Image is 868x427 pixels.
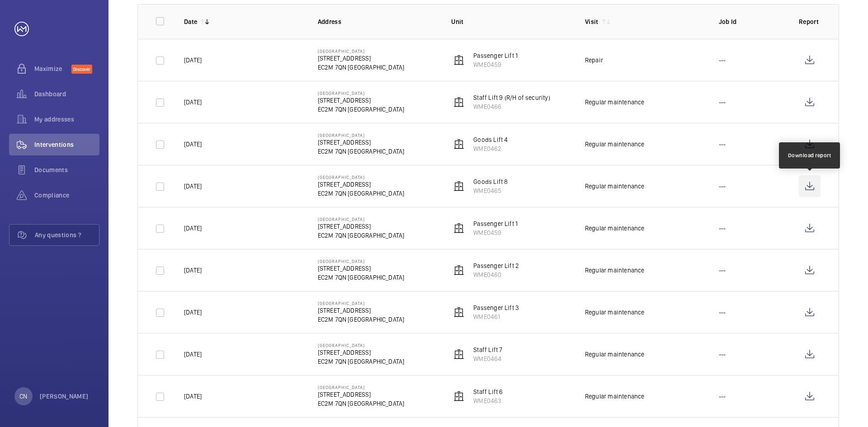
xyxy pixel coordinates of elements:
[318,258,405,264] p: [GEOGRAPHIC_DATA]
[788,151,831,160] div: Download report
[473,261,519,270] p: Passenger Lift 2
[473,186,508,195] p: WME0465
[318,385,405,390] p: [GEOGRAPHIC_DATA]
[585,350,644,359] div: Regular maintenance
[799,17,821,26] p: Report
[318,90,405,96] p: [GEOGRAPHIC_DATA]
[318,390,405,399] p: [STREET_ADDRESS]
[585,392,644,401] div: Regular maintenance
[318,48,405,54] p: [GEOGRAPHIC_DATA]
[318,105,405,114] p: EC2M 7QN [GEOGRAPHIC_DATA]
[719,392,726,401] p: ---
[184,266,202,275] p: [DATE]
[34,165,99,174] span: Documents
[453,223,464,234] img: elevator.svg
[184,98,202,107] p: [DATE]
[473,345,502,354] p: Staff Lift 7
[473,177,508,186] p: Goods Lift 8
[473,270,519,279] p: WME0460
[473,387,503,396] p: Staff Lift 6
[318,357,405,366] p: EC2M 7QN [GEOGRAPHIC_DATA]
[473,354,502,363] p: WME0464
[473,219,518,228] p: Passenger Lift 1
[318,348,405,357] p: [STREET_ADDRESS]
[184,392,202,401] p: [DATE]
[318,231,405,240] p: EC2M 7QN [GEOGRAPHIC_DATA]
[473,228,518,237] p: WME0459
[453,391,464,402] img: elevator.svg
[318,17,437,26] p: Address
[318,222,405,231] p: [STREET_ADDRESS]
[318,216,405,222] p: [GEOGRAPHIC_DATA]
[34,140,99,149] span: Interventions
[318,306,405,315] p: [STREET_ADDRESS]
[453,55,464,66] img: elevator.svg
[719,308,726,317] p: ---
[184,17,197,26] p: Date
[451,17,571,26] p: Unit
[453,349,464,360] img: elevator.svg
[318,300,405,306] p: [GEOGRAPHIC_DATA]
[719,350,726,359] p: ---
[318,138,405,147] p: [STREET_ADDRESS]
[318,96,405,105] p: [STREET_ADDRESS]
[318,273,405,282] p: EC2M 7QN [GEOGRAPHIC_DATA]
[719,56,726,65] p: ---
[453,181,464,192] img: elevator.svg
[473,51,518,60] p: Passenger Lift 1
[453,97,464,108] img: elevator.svg
[719,140,726,149] p: ---
[35,230,99,239] span: Any questions ?
[184,56,202,65] p: [DATE]
[585,17,599,26] p: Visit
[585,140,644,149] div: Regular maintenance
[184,350,202,359] p: [DATE]
[318,343,405,348] p: [GEOGRAPHIC_DATA]
[473,303,519,312] p: Passenger Lift 3
[184,140,202,149] p: [DATE]
[184,224,202,233] p: [DATE]
[318,54,405,63] p: [STREET_ADDRESS]
[719,98,726,107] p: ---
[318,180,405,189] p: [STREET_ADDRESS]
[71,65,92,74] span: Discover
[318,63,405,72] p: EC2M 7QN [GEOGRAPHIC_DATA]
[318,189,405,198] p: EC2M 7QN [GEOGRAPHIC_DATA]
[585,182,644,191] div: Regular maintenance
[719,182,726,191] p: ---
[453,307,464,318] img: elevator.svg
[318,399,405,408] p: EC2M 7QN [GEOGRAPHIC_DATA]
[473,93,550,102] p: Staff Lift 9 (R/H of security)
[473,144,508,153] p: WME0462
[318,132,405,138] p: [GEOGRAPHIC_DATA]
[318,315,405,324] p: EC2M 7QN [GEOGRAPHIC_DATA]
[19,392,27,401] p: CN
[585,56,603,65] div: Repair
[34,115,99,124] span: My addresses
[719,17,784,26] p: Job Id
[585,98,644,107] div: Regular maintenance
[473,135,508,144] p: Goods Lift 4
[453,265,464,276] img: elevator.svg
[585,308,644,317] div: Regular maintenance
[34,191,99,200] span: Compliance
[184,182,202,191] p: [DATE]
[318,264,405,273] p: [STREET_ADDRESS]
[719,266,726,275] p: ---
[184,308,202,317] p: [DATE]
[318,174,405,180] p: [GEOGRAPHIC_DATA]
[453,139,464,150] img: elevator.svg
[34,89,99,99] span: Dashboard
[40,392,89,401] p: [PERSON_NAME]
[719,224,726,233] p: ---
[473,396,503,405] p: WME0463
[585,224,644,233] div: Regular maintenance
[473,102,550,111] p: WME0466
[34,64,71,73] span: Maximize
[473,312,519,321] p: WME0461
[318,147,405,156] p: EC2M 7QN [GEOGRAPHIC_DATA]
[585,266,644,275] div: Regular maintenance
[473,60,518,69] p: WME0459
